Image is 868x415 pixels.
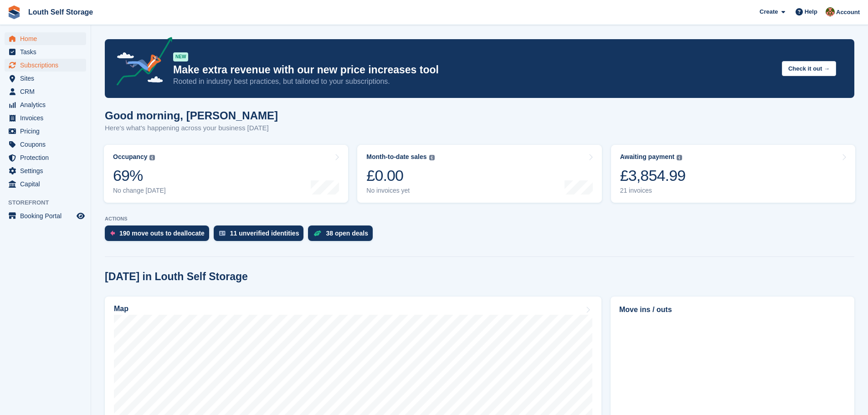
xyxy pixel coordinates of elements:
[366,166,434,185] div: £0.00
[113,153,147,161] div: Occupancy
[214,225,308,246] a: 11 unverified identities
[20,164,75,177] span: Settings
[105,123,278,133] p: Here's what's happening across your business [DATE]
[75,210,86,221] a: Preview store
[173,63,775,77] p: Make extra revenue with our new price increases tool
[677,155,682,160] img: icon-info-grey-7440780725fd019a000dd9b08b2336e03edf1995a4989e88bcd33f0948082b44.svg
[113,187,166,195] div: No change [DATE]
[20,46,75,58] span: Tasks
[5,164,86,177] a: menu
[826,7,835,16] img: Andy Smith
[20,98,75,111] span: Analytics
[20,72,75,85] span: Sites
[20,178,75,190] span: Capital
[110,231,115,236] img: move_outs_to_deallocate_icon-f764333ba52eb49d3ac5e1228854f67142a1ed5810a6f6cc68b1a99e826820c5.svg
[20,210,75,222] span: Booking Portal
[173,77,775,87] p: Rooted in industry best practices, but tailored to your subscriptions.
[20,125,75,138] span: Pricing
[619,304,846,315] h2: Move ins / outs
[5,85,86,98] a: menu
[805,7,817,16] span: Help
[20,151,75,164] span: Protection
[113,166,166,185] div: 69%
[105,225,214,246] a: 190 move outs to deallocate
[313,230,321,236] img: deal-1b604bf984904fb50ccaf53a9ad4b4a5d6e5aea283cecdc64d6e3604feb123c2.svg
[836,8,860,17] span: Account
[5,32,86,45] a: menu
[105,216,854,222] p: ACTIONS
[20,112,75,124] span: Invoices
[114,305,128,313] h2: Map
[5,46,86,58] a: menu
[5,98,86,111] a: menu
[5,151,86,164] a: menu
[119,230,205,237] div: 190 move outs to deallocate
[5,72,86,85] a: menu
[104,145,348,203] a: Occupancy 69% No change [DATE]
[308,225,377,246] a: 38 open deals
[366,153,426,161] div: Month-to-date sales
[105,271,248,283] h2: [DATE] in Louth Self Storage
[782,61,836,76] button: Check it out →
[109,37,173,89] img: price-adjustments-announcement-icon-8257ccfd72463d97f412b2fc003d46551f7dbcb40ab6d574587a9cd5c0d94...
[25,5,97,20] a: Louth Self Storage
[230,230,299,237] div: 11 unverified identities
[611,145,855,203] a: Awaiting payment £3,854.99 21 invoices
[326,230,368,237] div: 38 open deals
[7,5,21,19] img: stora-icon-8386f47178a22dfd0bd8f6a31ec36ba5ce8667c1dd55bd0f319d3a0aa187defe.svg
[5,210,86,222] a: menu
[105,109,278,122] h1: Good morning, [PERSON_NAME]
[20,138,75,151] span: Coupons
[620,166,686,185] div: £3,854.99
[760,7,778,16] span: Create
[20,32,75,45] span: Home
[620,153,675,161] div: Awaiting payment
[5,138,86,151] a: menu
[20,59,75,72] span: Subscriptions
[429,155,435,160] img: icon-info-grey-7440780725fd019a000dd9b08b2336e03edf1995a4989e88bcd33f0948082b44.svg
[620,187,686,195] div: 21 invoices
[366,187,434,195] div: No invoices yet
[5,178,86,190] a: menu
[5,112,86,124] a: menu
[219,231,226,236] img: verify_identity-adf6edd0f0f0b5bbfe63781bf79b02c33cf7c696d77639b501bdc392416b5a36.svg
[5,59,86,72] a: menu
[149,155,155,160] img: icon-info-grey-7440780725fd019a000dd9b08b2336e03edf1995a4989e88bcd33f0948082b44.svg
[8,198,91,207] span: Storefront
[357,145,601,203] a: Month-to-date sales £0.00 No invoices yet
[20,85,75,98] span: CRM
[173,52,188,61] div: NEW
[5,125,86,138] a: menu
